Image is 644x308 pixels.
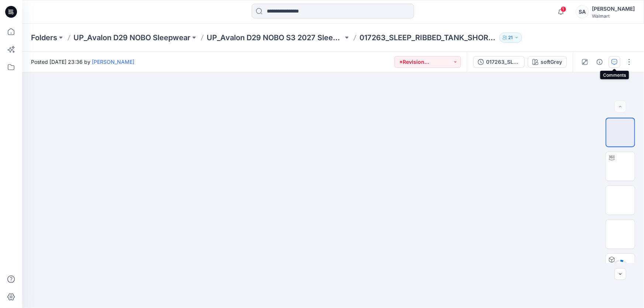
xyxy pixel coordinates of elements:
[576,5,589,18] div: SA
[31,58,134,66] span: Posted [DATE] 23:36 by
[592,4,635,13] div: [PERSON_NAME]
[486,58,520,66] div: 017263_SLEEP_RIBBED_TANK_SHORTS_SET
[31,32,57,43] a: Folders
[207,32,343,43] a: UP_Avalon D29 NOBO S3 2027 Sleepwear
[561,6,566,12] span: 1
[541,58,562,66] div: softGrey
[592,13,635,19] div: Walmart
[509,34,513,42] p: 21
[499,32,522,43] button: 21
[528,56,567,68] button: softGrey
[359,32,496,43] p: 017263_SLEEP_RIBBED_TANK_SHORTS_SET
[594,56,606,68] button: Details
[92,59,134,65] a: [PERSON_NAME]
[73,32,190,43] a: UP_Avalon D29 NOBO Sleepwear
[473,56,525,68] button: 017263_SLEEP_RIBBED_TANK_SHORTS_SET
